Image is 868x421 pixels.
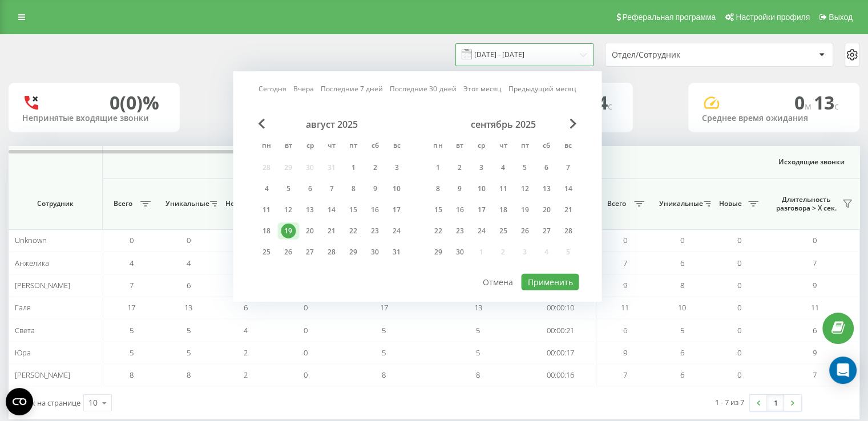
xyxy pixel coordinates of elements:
[18,199,92,208] span: Сотрудник
[495,181,510,196] div: 11
[517,203,532,217] div: 19
[680,370,684,380] span: 6
[258,119,265,129] span: Previous Month
[473,138,490,155] abbr: среда
[321,222,342,240] div: чт 21 авг. 2025 г.
[680,347,684,358] span: 6
[492,180,514,197] div: чт 11 сент. 2025 г.
[560,160,575,175] div: 7
[244,347,248,358] span: 2
[621,302,629,313] span: 11
[623,280,627,290] span: 9
[346,203,361,217] div: 15
[767,395,784,411] a: 1
[517,181,532,196] div: 12
[539,203,554,217] div: 20
[259,245,274,260] div: 25
[557,180,579,197] div: вс 14 сент. 2025 г.
[470,201,492,218] div: ср 17 сент. 2025 г.
[280,138,297,155] abbr: вторник
[474,160,488,175] div: 3
[187,258,191,268] span: 4
[130,325,134,335] span: 5
[281,224,296,238] div: 19
[539,160,554,175] div: 6
[346,245,361,260] div: 29
[259,181,274,196] div: 4
[281,245,296,260] div: 26
[560,224,575,238] div: 28
[539,224,554,238] div: 27
[514,159,535,176] div: пт 5 сент. 2025 г.
[814,90,839,115] span: 13
[259,224,274,238] div: 18
[559,138,576,155] abbr: воскресенье
[386,159,407,176] div: вс 3 авг. 2025 г.
[304,325,308,335] span: 0
[508,83,576,94] a: Предыдущий месяц
[187,347,191,358] span: 5
[680,280,684,290] span: 8
[386,180,407,197] div: вс 10 авг. 2025 г.
[301,138,318,155] abbr: среда
[132,157,566,167] span: Входящие звонки
[14,398,80,408] span: Строк на странице
[449,244,470,261] div: вт 30 сент. 2025 г.
[829,13,853,22] span: Выход
[342,201,364,218] div: пт 15 авг. 2025 г.
[463,83,501,94] a: Этот месяц
[277,244,299,261] div: вт 26 авг. 2025 г.
[259,203,274,217] div: 11
[304,302,308,313] span: 0
[680,325,684,335] span: 5
[449,222,470,240] div: вт 23 сент. 2025 г.
[813,235,817,245] span: 0
[386,201,407,218] div: вс 17 авг. 2025 г.
[427,180,449,197] div: пн 8 сент. 2025 г.
[659,199,700,208] span: Уникальные
[324,181,339,196] div: 7
[517,224,532,238] div: 26
[538,138,555,155] abbr: суббота
[256,201,277,218] div: пн 11 авг. 2025 г.
[342,244,364,261] div: пт 29 авг. 2025 г.
[737,258,741,268] span: 0
[130,258,134,268] span: 4
[811,302,819,313] span: 11
[535,159,557,176] div: сб 6 сент. 2025 г.
[430,160,445,175] div: 1
[813,370,817,380] span: 7
[470,159,492,176] div: ср 3 сент. 2025 г.
[474,203,488,217] div: 17
[517,160,532,175] div: 5
[829,357,857,384] div: Open Intercom Messenger
[130,370,134,380] span: 8
[715,396,744,408] div: 1 - 7 из 7
[623,347,627,358] span: 9
[474,181,488,196] div: 10
[382,370,386,380] span: 8
[15,302,31,313] span: Галя
[430,203,445,217] div: 15
[256,119,407,130] div: август 2025
[449,180,470,197] div: вт 9 сент. 2025 г.
[389,203,404,217] div: 17
[813,347,817,358] span: 9
[470,222,492,240] div: ср 24 сент. 2025 г.
[386,244,407,261] div: вс 31 авг. 2025 г.
[737,302,741,313] span: 0
[321,244,342,261] div: чт 28 авг. 2025 г.
[15,235,47,245] span: Unknown
[557,222,579,240] div: вс 28 сент. 2025 г.
[514,222,535,240] div: пт 26 сент. 2025 г.
[302,181,317,196] div: 6
[382,347,386,358] span: 5
[15,325,35,335] span: Света
[130,347,134,358] span: 5
[277,180,299,197] div: вт 5 авг. 2025 г.
[346,224,361,238] div: 22
[324,245,339,260] div: 28
[323,138,340,155] abbr: четверг
[256,222,277,240] div: пн 18 авг. 2025 г.
[525,364,596,386] td: 00:00:16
